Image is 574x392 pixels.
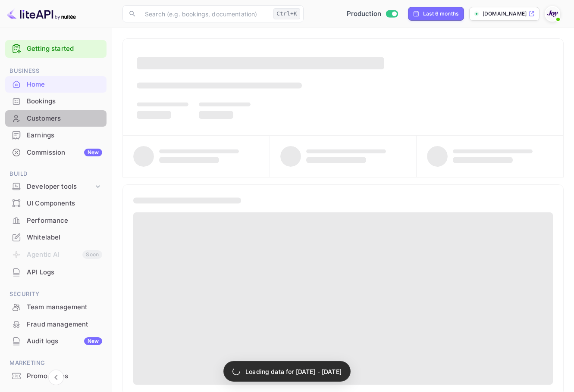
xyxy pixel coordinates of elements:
[27,268,102,277] div: API Logs
[347,9,382,19] span: Production
[483,10,527,18] p: [DOMAIN_NAME]
[7,7,76,21] img: LiteAPI logo
[27,199,102,208] div: UI Components
[27,182,94,192] div: Developer tools
[5,299,107,316] div: Team management
[27,302,102,312] div: Team management
[27,320,102,330] div: Fraud management
[5,195,107,211] a: UI Components
[5,316,107,333] div: Fraud management
[5,179,107,194] div: Developer tools
[27,131,102,140] div: Earnings
[5,229,107,246] div: Whitelabel
[343,9,401,19] div: Switch to Sandbox mode
[27,44,102,54] a: Getting started
[5,333,107,349] a: Audit logsNew
[5,76,107,92] a: Home
[5,144,107,161] div: CommissionNew
[27,371,102,381] div: Promo codes
[5,127,107,143] a: Earnings
[5,229,107,245] a: Whitelabel
[5,358,107,368] span: Marketing
[84,149,102,156] div: New
[5,93,107,110] div: Bookings
[140,5,270,22] input: Search (e.g. bookings, documentation)
[5,169,107,179] span: Build
[5,110,107,127] div: Customers
[27,336,102,346] div: Audit logs
[5,195,107,212] div: UI Components
[5,299,107,315] a: Team management
[5,333,107,350] div: Audit logsNew
[27,216,102,226] div: Performance
[5,76,107,93] div: Home
[5,40,107,58] div: Getting started
[5,212,107,228] a: Performance
[27,96,102,106] div: Bookings
[27,148,102,158] div: Commission
[273,8,300,19] div: Ctrl+K
[5,144,107,160] a: CommissionNew
[5,93,107,109] a: Bookings
[5,368,107,385] div: Promo codes
[423,10,458,18] div: Last 6 months
[546,7,559,21] img: With Joy
[5,66,107,76] span: Business
[5,127,107,144] div: Earnings
[245,367,342,376] p: Loading data for [DATE] - [DATE]
[84,337,102,345] div: New
[48,370,64,385] button: Collapse navigation
[27,233,102,243] div: Whitelabel
[27,114,102,124] div: Customers
[5,289,107,299] span: Security
[5,368,107,384] a: Promo codes
[5,264,107,280] a: API Logs
[5,264,107,281] div: API Logs
[5,212,107,229] div: Performance
[27,80,102,90] div: Home
[5,316,107,332] a: Fraud management
[5,110,107,126] a: Customers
